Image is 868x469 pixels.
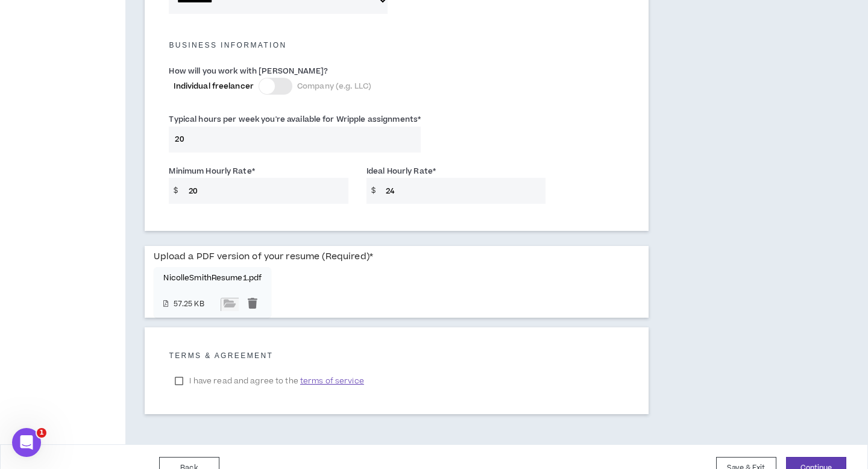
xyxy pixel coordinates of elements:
span: $ [169,178,183,204]
span: 1 [37,428,46,438]
span: $ [366,178,380,204]
h5: Business Information [160,41,634,49]
input: Ex $75 [183,178,348,204]
span: Company (e.g. LLC) [297,81,371,92]
label: How will you work with [PERSON_NAME]? [169,61,327,81]
span: terms of service [300,375,364,387]
p: NicolleSmithResume1.pdf [163,274,262,283]
h5: Terms & Agreement [169,351,624,360]
span: Individual freelancer [174,81,254,92]
input: Ex $90 [380,178,546,204]
small: 57.25 KB [174,300,212,310]
label: Minimum Hourly Rate [169,162,254,181]
label: Upload a PDF version of your resume (Required) [154,246,373,267]
label: I have read and agree to the [169,372,370,390]
label: Ideal Hourly Rate [366,162,436,181]
label: Typical hours per week you're available for Wripple assignments [169,110,421,129]
iframe: Intercom live chat [12,428,41,457]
